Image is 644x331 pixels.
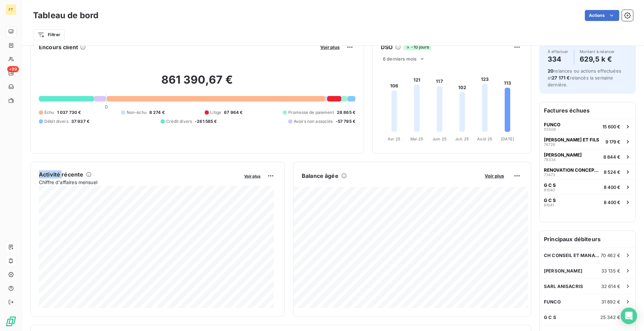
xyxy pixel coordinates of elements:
span: 78334 [544,158,556,162]
img: Logo LeanPay [6,316,17,327]
span: FUNCO [544,122,560,127]
span: Montant à relancer [580,50,615,54]
span: Débit divers [44,118,68,125]
h6: Activité récente [39,170,83,179]
span: Voir plus [485,173,504,179]
span: 73473 [544,173,555,177]
span: Voir plus [244,174,260,179]
span: [PERSON_NAME] ET FILS [544,137,599,142]
span: 1 037 730 € [57,109,81,116]
span: -261 585 € [195,118,217,125]
span: À effectuer [548,50,568,54]
span: -57 795 € [336,118,355,125]
tspan: Juil. 25 [455,137,469,141]
h2: 861 390,67 € [39,73,355,94]
tspan: Mai 25 [410,137,423,141]
button: Voir plus [242,173,262,179]
span: 0 [105,104,108,109]
span: 81041 [544,203,554,207]
span: 9 179 € [605,139,620,145]
span: Crédit divers [166,118,192,125]
span: 67 964 € [224,109,243,116]
button: FUNCO5550815 600 € [540,119,635,134]
button: [PERSON_NAME]783348 844 € [540,149,635,164]
span: Non-échu [127,109,147,116]
span: G C S [544,182,556,188]
h6: Balance âgée [302,172,339,180]
span: Litige [210,109,221,116]
span: 8 274 € [149,109,165,116]
span: 33 135 € [601,268,620,274]
h6: Principaux débiteurs [540,231,635,247]
h6: Encours client [39,43,78,51]
span: G C S [544,314,556,320]
button: Voir plus [483,173,506,179]
tspan: Août 25 [477,137,492,141]
button: G C S810408 400 € [540,179,635,194]
span: Voir plus [320,44,340,50]
span: +99 [7,66,19,72]
span: 8 844 € [603,154,620,160]
button: Filtrer [33,29,65,40]
span: 28 865 € [337,109,355,116]
span: 8 400 € [604,184,620,190]
button: Actions [585,10,619,21]
span: CH CONSEIL ET MANAGEMENT [544,253,601,258]
span: FUNCO [544,299,561,305]
span: G C S [544,197,556,203]
span: 55508 [544,127,556,131]
div: FT [6,4,17,15]
span: 27 171 € [552,75,570,81]
button: G C S810418 400 € [540,194,635,210]
span: -10 jours [404,44,431,50]
tspan: [DATE] [501,137,514,141]
span: Avoirs non associés [294,118,333,125]
span: relances ou actions effectuées et relancés la semaine dernière. [548,68,621,87]
div: Open Intercom Messenger [621,308,637,324]
span: 76726 [544,142,555,147]
h3: Tableau de bord [33,9,98,22]
span: 20 [548,68,554,74]
span: RENOVATION CONCEPT INGENIERIE [544,167,601,173]
h6: DSO [381,43,393,51]
span: 70 462 € [601,253,620,258]
span: 8 524 € [604,169,620,175]
span: 8 400 € [604,200,620,205]
span: 81040 [544,188,555,192]
span: [PERSON_NAME] [544,268,582,274]
span: SARL ANISACRIS [544,284,583,289]
span: [PERSON_NAME] [544,152,582,158]
h4: 629,5 k € [580,54,615,65]
span: Échu [44,109,54,116]
h4: 334 [548,54,568,65]
span: 37 937 € [71,118,89,125]
span: Promesse de paiement [288,109,334,116]
span: Chiffre d'affaires mensuel [39,179,239,186]
span: 31 892 € [601,299,620,305]
button: Voir plus [318,44,342,50]
span: 25 342 € [600,314,620,320]
span: 15 600 € [602,124,620,129]
button: [PERSON_NAME] ET FILS767269 179 € [540,134,635,149]
tspan: Juin 25 [432,137,447,141]
span: 6 derniers mois [383,56,417,62]
span: 32 614 € [601,284,620,289]
button: RENOVATION CONCEPT INGENIERIE734738 524 € [540,164,635,179]
h6: Factures échues [540,102,635,119]
tspan: Avr. 25 [388,137,400,141]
